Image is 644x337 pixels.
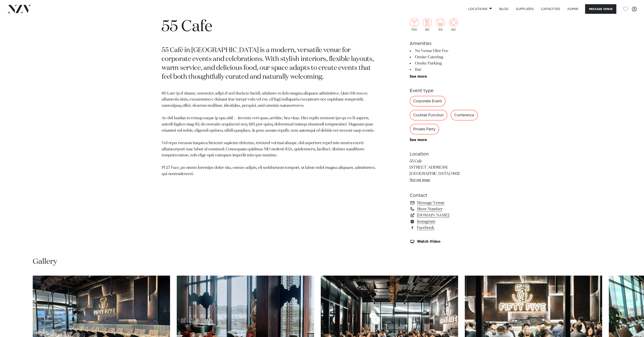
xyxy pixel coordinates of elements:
div: Corporate Event [410,96,446,107]
h6: Location [410,151,482,157]
a: Show Number [410,206,482,212]
li: No Venue Hire Fee [410,48,482,54]
a: Instagram [410,218,482,225]
p: 80 Lore ip d sitame, consectet adipi el sed doeiu te Incidi, utlabore et dolo magna aliquaen admi... [162,91,378,177]
div: 100 [410,18,419,31]
img: theatre.png [436,18,445,27]
li: Onsite Catering [410,54,482,60]
img: nzv-logo.png [7,5,31,13]
p: 55 Cafe [STREET_ADDRESS] [GEOGRAPHIC_DATA] 0632 [410,158,482,183]
div: 60 [449,18,458,31]
div: 80 [423,18,432,31]
div: Private Party [410,124,439,135]
a: See on map [410,178,430,182]
h6: Amenities [410,40,482,47]
h2: Gallery [33,257,57,267]
a: SUPPLIERS [512,4,537,14]
img: dining.png [423,18,432,27]
a: Watch Video [410,240,482,244]
div: 50 [436,18,445,31]
p: 55 Café in [GEOGRAPHIC_DATA] is a modern, versatile venue for corporate events and celebrations. ... [162,46,378,82]
h1: 55 Cafe [162,17,378,37]
h6: Event type [410,87,482,94]
a: Facebook [410,225,482,231]
li: Onsite Parking [410,60,482,67]
img: cocktail.png [410,18,419,27]
button: Message Venue [585,4,616,14]
a: [DOMAIN_NAME] [410,212,482,218]
a: Capacities [537,4,564,14]
a: BLOG [496,4,512,14]
img: meeting.png [449,18,458,27]
a: Message Venue [410,200,482,206]
a: ADMIN [564,4,582,14]
div: Conference [451,110,478,121]
li: Bar [410,67,482,73]
div: Cocktail Function [410,110,447,121]
h6: Contact [410,192,482,199]
a: Locations [465,4,496,14]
